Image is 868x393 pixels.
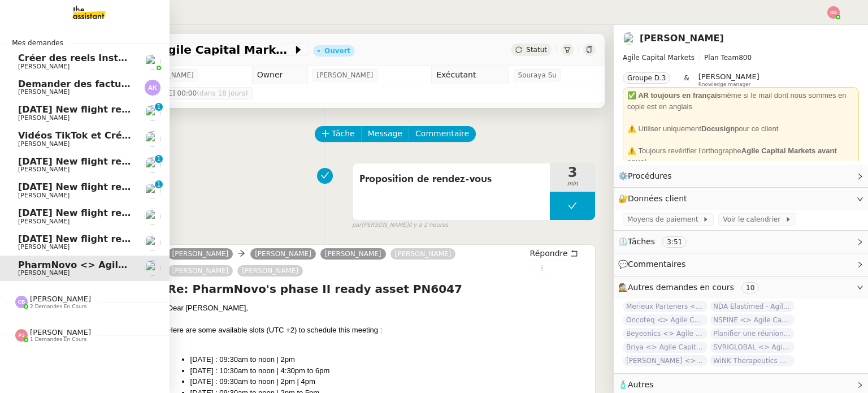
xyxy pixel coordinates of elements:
[237,266,303,276] a: [PERSON_NAME]
[550,179,595,189] span: min
[18,88,70,96] span: [PERSON_NAME]
[145,105,160,121] img: users%2FC9SBsJ0duuaSgpQFj5LgoEX8n0o2%2Favatar%2Fec9d51b8-9413-4189-adfb-7be4d8c96a3c
[157,180,161,191] p: 1
[324,47,350,54] div: Ouvert
[18,53,151,63] span: Créer des reels Instagram
[18,182,245,192] span: [DATE] New flight request - [PERSON_NAME]
[628,194,687,203] span: Données client
[710,355,795,366] span: WiNK Therapeutics <> Agile Capital Markets
[628,283,734,292] span: Autres demandes en cours
[614,165,868,187] div: ⚙️Procédures
[190,365,591,377] li: [DATE] : 10:30am to noon | 4:30pm to 6pm
[197,89,248,97] span: (dans 18 jours)
[145,209,160,224] img: users%2FC9SBsJ0duuaSgpQFj5LgoEX8n0o2%2Favatar%2Fec9d51b8-9413-4189-adfb-7be4d8c96a3c
[698,81,751,88] span: Knowledge manager
[361,126,409,142] button: Message
[623,355,708,366] span: [PERSON_NAME] <> Agile Capital Markets
[550,166,595,179] span: 3
[627,123,854,135] div: ⚠️ Utiliser uniquement pour ce client
[614,231,868,253] div: ⏲️Tâches 3:51
[704,54,739,62] span: Plan Team
[739,54,752,62] span: 800
[628,260,685,269] span: Commentaires
[618,237,696,246] span: ⏲️
[640,33,724,44] a: [PERSON_NAME]
[59,44,293,55] span: PharmNovo <> Agile Capital Markets
[710,328,795,339] span: Planifier une réunion fin août/début septembre
[698,72,759,87] app-user-label: Knowledge manager
[628,237,655,246] span: Tâches
[627,146,837,166] strong: Agile Capital Markets avant envoi
[5,37,70,49] span: Mes demandes
[710,301,795,312] span: NDA Elastimed - Agile Capital Markets
[526,46,547,54] span: Statut
[741,282,759,293] nz-tag: 10
[137,88,248,99] span: lun. [DATE] 00:00
[18,269,70,277] span: [PERSON_NAME]
[698,72,759,81] span: [PERSON_NAME]
[168,303,591,314] div: Dear [PERSON_NAME],
[623,342,708,353] span: Briya <> Agile Capital Markets ([PERSON_NAME])
[18,234,245,244] span: [DATE] New flight request - [PERSON_NAME]
[614,277,868,299] div: 🕵️Autres demandes en cours 10
[627,214,702,225] span: Moyens de paiement
[623,314,708,326] span: Oncoteq <> Agile Capital Markets
[18,114,70,122] span: [PERSON_NAME]
[415,127,469,140] span: Commentaire
[145,157,160,173] img: users%2FC9SBsJ0duuaSgpQFj5LgoEX8n0o2%2Favatar%2Fec9d51b8-9413-4189-adfb-7be4d8c96a3c
[155,155,163,163] nz-badge-sup: 1
[628,380,653,389] span: Autres
[18,243,70,251] span: [PERSON_NAME]
[662,236,687,248] nz-tag: 3:51
[628,171,672,180] span: Procédures
[368,127,402,140] span: Message
[614,188,868,210] div: 🔐Données client
[18,140,70,148] span: [PERSON_NAME]
[623,301,708,312] span: Merieux Parteners <> Agile Capital Markets
[409,221,449,230] span: il y a 2 heures
[190,376,591,387] li: [DATE] : 09:30am to noon | 2pm | 4pm
[623,54,695,62] span: Agile Capital Markets
[18,260,207,270] span: PharmNovo <> Agile Capital Markets
[827,6,840,19] img: svg
[432,66,509,84] td: Exécutant
[623,32,635,45] img: users%2FXPWOVq8PDVf5nBVhDcXguS2COHE3%2Favatar%2F3f89dc26-16aa-490f-9632-b2fdcfc735a1
[710,314,795,326] span: NSPINE <> Agile Capital Markets
[618,170,677,183] span: ⚙️
[623,72,670,84] nz-tag: Groupe D.3
[18,63,70,70] span: [PERSON_NAME]
[352,221,362,230] span: par
[518,70,557,81] span: Souraya Su
[18,166,70,173] span: [PERSON_NAME]
[359,171,543,188] span: Proposition de rendez-vous
[168,249,233,259] a: [PERSON_NAME]
[15,329,28,342] img: svg
[252,66,307,84] td: Owner
[315,126,362,142] button: Tâche
[145,80,160,96] img: svg
[145,260,160,276] img: users%2FXPWOVq8PDVf5nBVhDcXguS2COHE3%2Favatar%2F3f89dc26-16aa-490f-9632-b2fdcfc735a1
[18,208,245,218] span: [DATE] New flight request - [PERSON_NAME]
[18,79,284,89] span: Demander des factures pour SARL 2TLR et ACCATEA
[18,156,245,167] span: [DATE] New flight request - [PERSON_NAME]
[15,296,28,308] img: svg
[168,281,591,297] h4: Re: PharmNovo's phase II ready asset PN6047
[526,247,582,260] button: Répondre
[623,328,708,339] span: Beyeonics <> Agile Capital Markets
[332,127,355,140] span: Tâche
[409,126,476,142] button: Commentaire
[18,104,245,115] span: [DATE] New flight request - [PERSON_NAME]
[190,354,591,365] li: [DATE] : 09:30am to noon | 2pm
[255,250,311,258] span: [PERSON_NAME]
[684,72,689,87] span: &
[145,131,160,147] img: users%2FCk7ZD5ubFNWivK6gJdIkoi2SB5d2%2Favatar%2F3f84dbb7-4157-4842-a987-fca65a8b7a9a
[627,91,721,100] strong: ✅ AR toujours en français
[701,124,735,133] strong: Docusign
[18,218,70,225] span: [PERSON_NAME]
[18,192,70,199] span: [PERSON_NAME]
[168,266,233,276] a: [PERSON_NAME]
[710,342,795,353] span: SVRIGLOBAL <> Agile Capital Markets
[317,70,374,81] span: [PERSON_NAME]
[352,221,448,230] small: [PERSON_NAME]
[614,253,868,275] div: 💬Commentaires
